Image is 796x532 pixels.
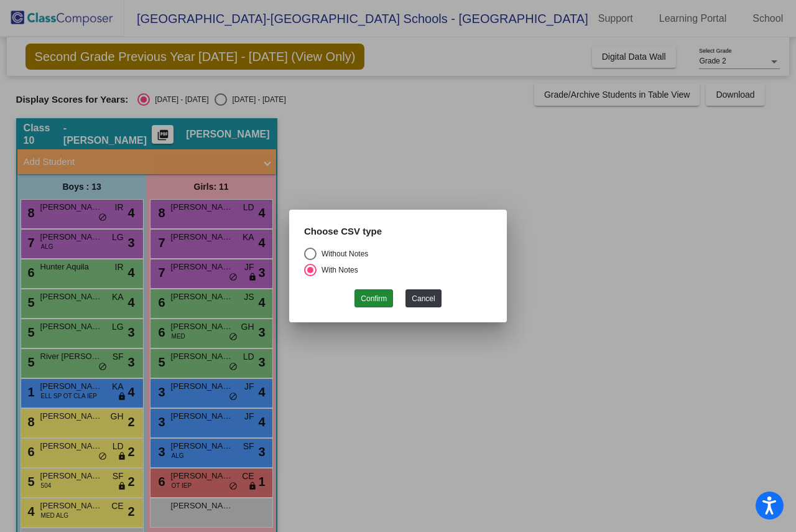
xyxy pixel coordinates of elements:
label: Choose CSV type [304,225,382,239]
button: Cancel [405,289,441,307]
button: Confirm [354,289,393,307]
div: Without Notes [317,248,368,259]
div: With Notes [317,264,358,276]
mat-radio-group: Select an option [304,248,492,280]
